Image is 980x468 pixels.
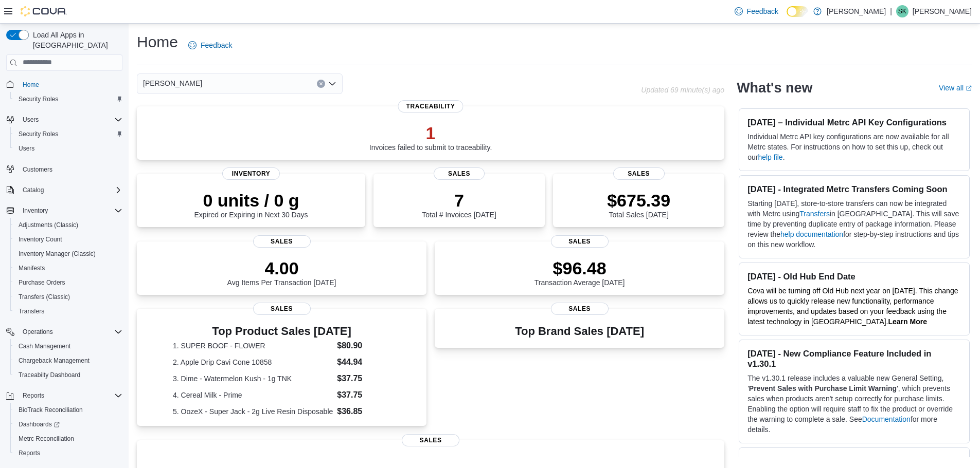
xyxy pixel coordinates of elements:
[10,127,127,141] button: Security Roles
[19,95,58,103] span: Security Roles
[14,233,122,246] span: Inventory Count
[10,261,127,275] button: Manifests
[317,80,325,88] button: Clear input
[19,204,122,217] span: Inventory
[14,219,82,231] a: Adjustments (Classic)
[19,144,34,153] span: Users
[14,354,94,367] a: Chargeback Management
[23,328,53,336] span: Operations
[337,340,390,352] dd: $80.90
[19,449,40,457] span: Reports
[253,303,311,315] span: Sales
[173,390,333,400] dt: 4. Cereal Milk - Prime
[10,232,127,247] button: Inventory Count
[19,250,96,258] span: Inventory Manager (Classic)
[253,235,311,248] span: Sales
[14,276,122,289] span: Purchase Orders
[10,432,127,446] button: Metrc Reconciliation
[14,291,122,303] span: Transfers (Classic)
[23,165,52,174] span: Customers
[137,32,178,52] h1: Home
[29,30,122,50] span: Load All Apps in [GEOGRAPHIC_DATA]
[2,183,127,197] button: Catalog
[14,369,122,381] span: Traceabilty Dashboard
[14,418,64,430] a: Dashboards
[402,434,459,446] span: Sales
[888,317,927,326] strong: Learn More
[19,278,65,287] span: Purchase Orders
[747,184,961,194] h3: [DATE] - Integrated Metrc Transfers Coming Soon
[434,167,485,180] span: Sales
[2,325,127,339] button: Operations
[551,235,609,248] span: Sales
[10,446,127,460] button: Reports
[730,1,782,22] a: Feedback
[337,405,390,418] dd: $36.85
[14,276,69,289] a: Purchase Orders
[194,190,308,219] div: Expired or Expiring in Next 30 Days
[898,5,906,17] span: SK
[14,93,122,105] span: Security Roles
[21,6,67,16] img: Cova
[14,93,62,105] a: Security Roles
[14,291,74,303] a: Transfers (Classic)
[551,303,609,315] span: Sales
[10,353,127,368] button: Chargeback Management
[19,307,44,315] span: Transfers
[23,116,39,124] span: Users
[10,218,127,232] button: Adjustments (Classic)
[747,348,961,369] h3: [DATE] - New Compliance Feature Included in v1.30.1
[337,356,390,368] dd: $44.94
[398,100,464,113] span: Traceability
[14,404,122,416] span: BioTrack Reconciliation
[19,406,83,414] span: BioTrack Reconciliation
[14,248,100,260] a: Inventory Manager (Classic)
[14,128,122,140] span: Security Roles
[14,433,122,445] span: Metrc Reconciliation
[939,84,972,92] a: View allExternal link
[14,219,122,231] span: Adjustments (Classic)
[14,340,75,352] a: Cash Management
[14,340,122,352] span: Cash Management
[747,117,961,127] h3: [DATE] – Individual Metrc API Key Configurations
[10,290,127,304] button: Transfers (Classic)
[14,404,87,416] a: BioTrack Reconciliation
[19,293,70,301] span: Transfers (Classic)
[14,418,122,430] span: Dashboards
[19,163,122,176] span: Customers
[2,203,127,218] button: Inventory
[14,233,66,246] a: Inventory Count
[10,403,127,417] button: BioTrack Reconciliation
[2,162,127,177] button: Customers
[747,6,778,16] span: Feedback
[747,287,958,326] span: Cova will be turning off Old Hub next year on [DATE]. This change allows us to quickly release ne...
[10,92,127,106] button: Security Roles
[737,80,812,96] h2: What's new
[19,357,90,365] span: Chargeback Management
[14,433,78,445] a: Metrc Reconciliation
[143,77,202,89] span: [PERSON_NAME]
[19,79,43,91] a: Home
[780,230,843,238] a: help documentation
[758,153,782,161] a: help file
[2,113,127,127] button: Users
[19,163,57,176] a: Customers
[747,373,961,435] p: The v1.30.1 release includes a valuable new General Setting, ' ', which prevents sales when produ...
[173,373,333,384] dt: 3. Dime - Watermelon Kush - 1g TNK
[201,40,232,50] span: Feedback
[607,190,670,219] div: Total Sales [DATE]
[19,435,74,443] span: Metrc Reconciliation
[19,130,58,138] span: Security Roles
[613,167,665,180] span: Sales
[14,369,84,381] a: Traceabilty Dashboard
[19,221,78,229] span: Adjustments (Classic)
[607,190,670,211] p: $675.39
[19,184,122,196] span: Catalog
[19,420,60,428] span: Dashboards
[749,384,897,392] strong: Prevent Sales with Purchase Limit Warning
[173,406,333,417] dt: 5. OozeX - Super Jack - 2g Live Resin Disposable
[14,142,39,155] a: Users
[10,247,127,261] button: Inventory Manager (Classic)
[19,235,62,244] span: Inventory Count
